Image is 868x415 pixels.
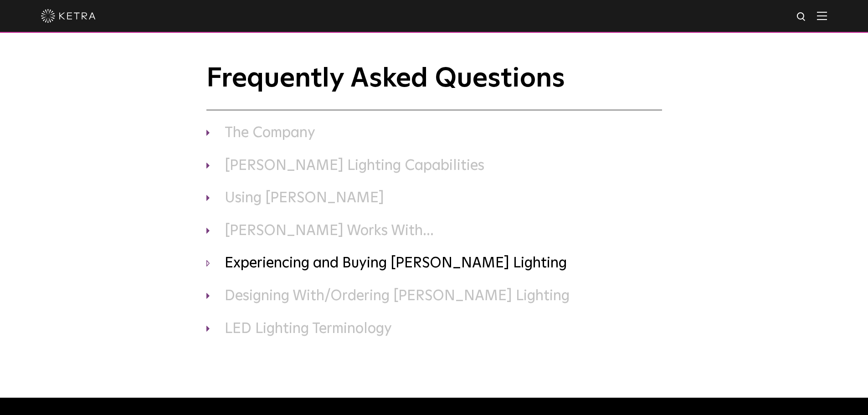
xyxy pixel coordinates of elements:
h3: [PERSON_NAME] Lighting Capabilities [206,157,662,176]
h3: Designing With/Ordering [PERSON_NAME] Lighting [206,287,662,306]
h3: The Company [206,124,662,143]
h3: Experiencing and Buying [PERSON_NAME] Lighting [206,254,662,273]
h3: [PERSON_NAME] Works With... [206,222,662,241]
h1: Frequently Asked Questions [206,64,662,110]
h3: LED Lighting Terminology [206,320,662,339]
img: search icon [796,11,807,23]
h3: Using [PERSON_NAME] [206,189,662,208]
img: ketra-logo-2019-white [41,9,96,23]
img: Hamburger%20Nav.svg [817,11,827,20]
